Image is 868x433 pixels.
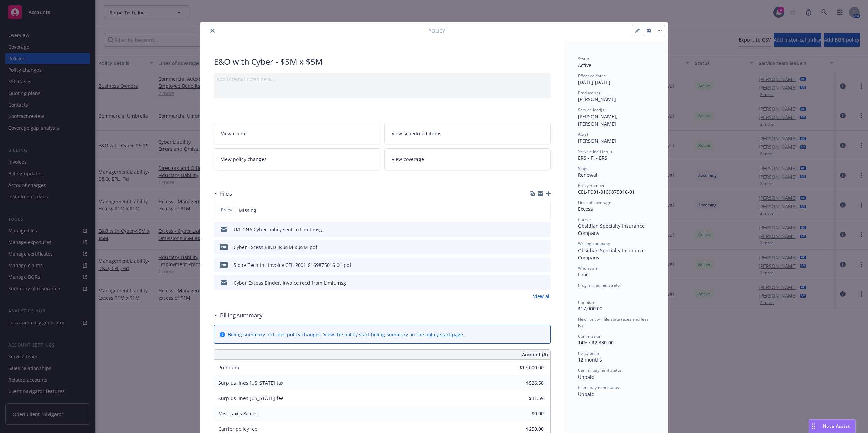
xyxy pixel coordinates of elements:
span: Carrier policy fee [218,426,257,432]
a: View all [533,293,551,300]
span: Policy term [578,350,599,356]
div: [DATE] - [DATE] [578,73,654,86]
span: Nova Assist [823,423,850,429]
span: - [578,288,580,295]
span: No [578,322,584,329]
button: download file [531,261,536,269]
span: Service lead(s) [578,107,606,113]
span: Policy [428,27,445,34]
span: 12 months [578,356,602,363]
span: AC(s) [578,131,588,137]
span: Amount ($) [522,351,548,358]
span: Carrier [578,216,591,222]
span: View claims [221,130,248,137]
span: View policy changes [221,156,267,163]
input: 0.00 [504,408,548,419]
h3: Files [220,189,232,198]
div: Files [214,189,232,198]
a: View claims [214,123,380,144]
span: pdf [220,244,228,250]
div: Add internal notes here... [217,76,548,83]
button: close [208,27,217,35]
button: preview file [542,244,548,251]
span: Surplus lines [US_STATE] tax [218,380,283,386]
span: View coverage [392,156,424,163]
span: Policy number [578,182,605,188]
a: policy start page [425,331,463,338]
div: U/L CNA Cyber policy sent to Limit.msg [234,226,322,233]
span: Unpaid [578,374,595,380]
button: Nova Assist [809,419,856,433]
span: Premium [218,364,239,371]
a: View scheduled items [384,123,551,144]
span: View scheduled items [392,130,441,137]
div: Billing summary [214,311,263,320]
span: Wholesaler [578,265,599,271]
span: Excess [578,206,593,212]
span: [PERSON_NAME], [PERSON_NAME] [578,113,619,127]
span: Misc taxes & fees [218,410,258,417]
div: Slope Tech Inc Invoice CEL-P001-8169875016-01.pdf [234,261,351,269]
div: E&O with Cyber - $5M x $5M [214,56,551,67]
h3: Billing summary [220,311,263,320]
button: download file [531,226,536,233]
span: Active [578,62,591,68]
span: pdf [220,262,228,267]
input: 0.00 [504,363,548,373]
a: View coverage [384,148,551,170]
div: Cyber Excess Binder, Invoice recd from Limit.msg [234,279,346,286]
button: download file [531,279,536,286]
span: Surplus lines [US_STATE] fee [218,395,284,401]
div: Drag to move [809,420,818,433]
span: Commission [578,333,601,339]
span: Status [578,56,590,62]
button: preview file [542,226,548,233]
span: [PERSON_NAME] [578,96,616,102]
span: Carrier payment status [578,367,622,373]
span: Obsidian Specialty Insurance Company [578,223,646,236]
span: Missing [239,207,256,214]
span: $17,000.00 [578,305,602,312]
div: Cyber Excess BINDER $5M x $5M.pdf [234,244,317,251]
button: preview file [542,279,548,286]
span: Service lead team [578,148,612,154]
span: Lines of coverage [578,199,611,205]
span: Obsidian Specialty Insurance Company [578,247,646,261]
span: Premium [578,299,595,305]
span: Client payment status [578,385,619,390]
input: 0.00 [504,393,548,403]
span: Newfront will file state taxes and fees [578,316,649,322]
a: View policy changes [214,148,380,170]
button: preview file [542,261,548,269]
input: 0.00 [504,378,548,388]
span: Effective dates [578,73,606,79]
span: [PERSON_NAME] [578,138,616,144]
span: Limit [578,271,589,278]
span: Program administrator [578,282,621,288]
span: 14% / $2,380.00 [578,339,614,346]
span: Producer(s) [578,90,600,96]
span: Renewal [578,172,597,178]
div: Billing summary includes policy changes. View the policy start billing summary on the . [228,331,464,338]
span: Stage [578,165,589,171]
span: Unpaid [578,391,595,397]
span: Writing company [578,241,610,246]
button: download file [531,244,536,251]
span: CEL-P001-8169875016-01 [578,189,635,195]
span: ERS - FI - ERS [578,155,607,161]
span: Policy [220,207,233,213]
